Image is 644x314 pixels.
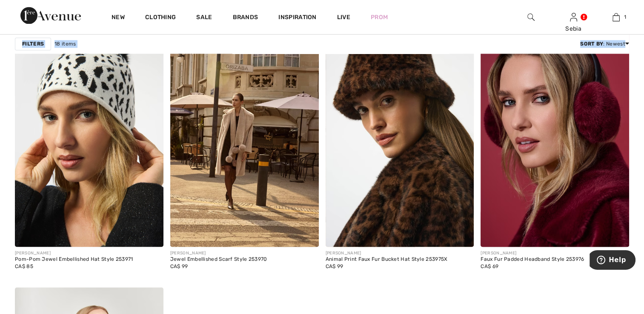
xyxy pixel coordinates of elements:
div: : Newest [580,40,629,48]
div: [PERSON_NAME] [170,250,267,257]
span: 1 [624,13,626,21]
span: CA$ 99 [326,263,343,269]
img: Animal Print Faux Fur Bucket Hat Style 253975X. Beige/Black [326,24,474,247]
img: Jewel Embellished Scarf Style 253970. Taupe melange [170,24,319,247]
span: 18 items [54,40,76,48]
img: My Info [570,12,577,22]
a: New [112,14,125,23]
div: [PERSON_NAME] [326,250,448,257]
img: My Bag [613,12,620,22]
img: search the website [527,12,535,22]
div: Pom-Pom Jewel Embellished Hat Style 253971 [15,257,133,263]
img: Pom-Pom Jewel Embellished Hat Style 253971. Winter white/black [15,24,163,247]
a: Brands [233,14,258,23]
a: 1 [595,12,637,22]
img: Faux Fur Padded Headband Style 253976. Merlot [481,24,629,247]
a: Sale [196,14,212,23]
span: Inspiration [278,14,316,23]
span: CA$ 99 [170,263,188,269]
div: Faux Fur Padded Headband Style 253976 [481,257,584,263]
a: Sign In [570,13,577,21]
img: 1ère Avenue [20,7,81,24]
span: CA$ 85 [15,263,33,269]
div: Sebia [552,24,594,33]
a: Clothing [145,14,176,23]
span: CA$ 69 [481,263,498,269]
iframe: Opens a widget where you can find more information [590,250,635,271]
div: Animal Print Faux Fur Bucket Hat Style 253975X [326,257,448,263]
div: Jewel Embellished Scarf Style 253970 [170,257,267,263]
strong: Sort By [580,41,603,47]
div: [PERSON_NAME] [15,250,133,257]
div: [PERSON_NAME] [481,250,584,257]
a: Live [337,13,350,22]
strong: Filters [22,40,44,48]
a: Prom [371,13,388,22]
